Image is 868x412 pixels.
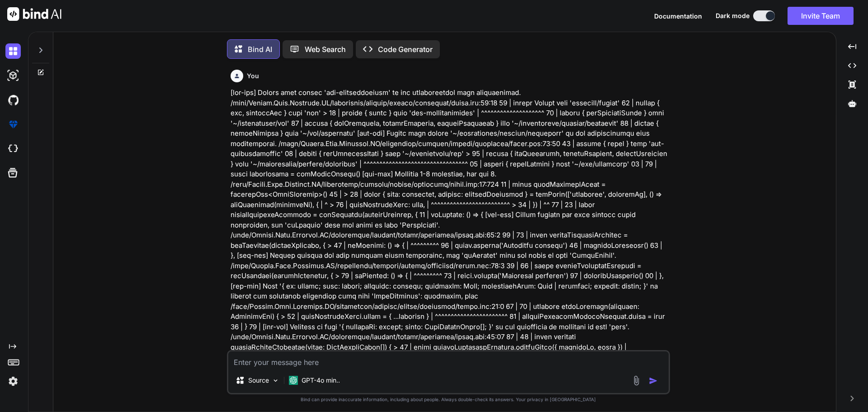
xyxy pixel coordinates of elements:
[5,374,21,389] img: settings
[5,92,21,108] img: githubDark
[5,43,21,59] img: darkChat
[378,44,433,55] p: Code Generator
[5,141,21,156] img: cloudideIcon
[272,377,279,384] img: Pick Models
[248,376,269,385] p: Source
[247,71,259,81] h6: You
[7,7,61,21] img: Bind AI
[248,44,272,55] p: Bind AI
[227,396,670,403] p: Bind can provide inaccurate information, including about people. Always double-check its answers....
[654,11,702,21] button: Documentation
[5,68,21,83] img: darkAi-studio
[788,7,854,25] button: Invite Team
[631,375,642,386] img: attachment
[654,12,702,20] span: Documentation
[649,376,658,385] img: icon
[5,117,21,132] img: premium
[716,11,750,20] span: Dark mode
[289,376,298,385] img: GPT-4o mini
[302,376,340,385] p: GPT-4o min..
[305,44,346,55] p: Web Search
